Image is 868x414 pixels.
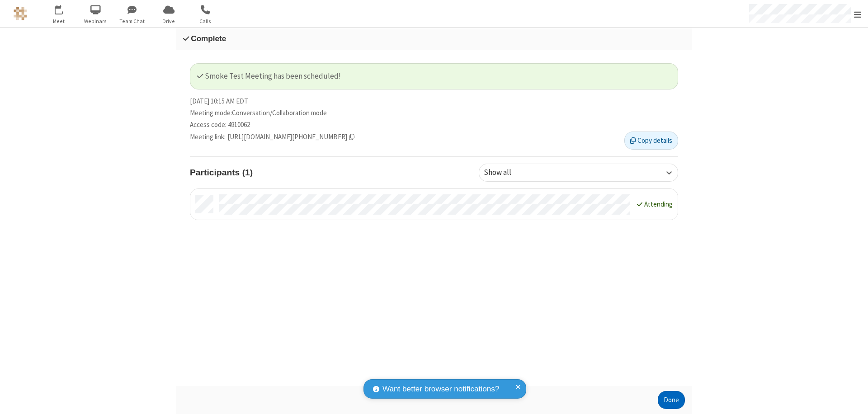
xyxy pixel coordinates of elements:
[382,383,499,395] span: Want better browser notifications?
[61,5,67,12] div: 2
[152,17,186,25] span: Drive
[42,17,76,25] span: Meet
[845,390,861,408] iframe: Chat
[79,17,113,25] span: Webinars
[190,96,248,107] span: [DATE] 10:15 AM EDT
[658,391,685,409] button: Done
[14,7,27,20] img: QA Selenium DO NOT DELETE OR CHANGE
[484,167,527,179] div: Show all
[183,34,685,43] h3: Complete
[115,17,149,25] span: Team Chat
[190,164,472,181] h4: Participants (1)
[189,17,222,25] span: Calls
[227,132,354,142] span: Copy meeting link
[190,120,678,130] li: Access code: 4910062
[644,200,673,208] span: Attending
[624,132,678,150] button: Copy details
[190,108,678,118] li: Meeting mode : Conversation/Collaboration mode
[197,71,341,81] span: Smoke Test Meeting has been scheduled!
[190,132,226,142] span: Meeting link :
